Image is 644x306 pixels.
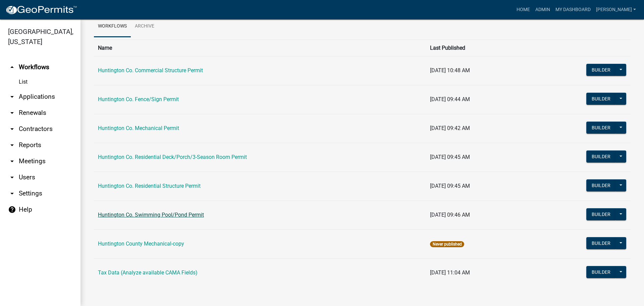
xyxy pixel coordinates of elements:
[430,125,470,131] span: [DATE] 09:42 AM
[8,206,16,214] i: help
[430,96,470,102] span: [DATE] 09:44 AM
[98,96,179,102] a: Huntington Co. Fence/Sign Permit
[8,141,16,149] i: arrow_drop_down
[8,93,16,101] i: arrow_drop_down
[94,40,426,56] th: Name
[8,189,16,198] i: arrow_drop_down
[98,67,203,74] a: Huntington Co. Commercial Structure Permit
[8,173,16,181] i: arrow_drop_down
[94,16,131,37] a: Workflows
[586,237,616,249] button: Builder
[430,183,470,189] span: [DATE] 09:45 AM
[514,3,533,16] a: Home
[8,109,16,117] i: arrow_drop_down
[430,269,470,276] span: [DATE] 11:04 AM
[430,212,470,218] span: [DATE] 09:46 AM
[430,241,464,247] span: Never published
[8,125,16,133] i: arrow_drop_down
[533,3,553,16] a: Admin
[98,183,201,189] a: Huntington Co. Residential Structure Permit
[430,154,470,160] span: [DATE] 09:45 AM
[586,208,616,220] button: Builder
[553,3,593,16] a: My Dashboard
[586,122,616,134] button: Builder
[426,40,528,56] th: Last Published
[586,64,616,76] button: Builder
[586,150,616,163] button: Builder
[98,269,198,276] a: Tax Data (Analyze available CAMA Fields)
[8,63,16,71] i: arrow_drop_up
[586,93,616,105] button: Builder
[131,16,158,37] a: Archive
[98,241,184,247] a: Huntington County Mechanical-copy
[98,154,247,160] a: Huntington Co. Residential Deck/Porch/3-Season Room Permit
[430,67,470,74] span: [DATE] 10:48 AM
[98,125,179,131] a: Huntington Co. Mechanical Permit
[8,157,16,165] i: arrow_drop_down
[586,266,616,278] button: Builder
[593,3,639,16] a: [PERSON_NAME]
[98,212,204,218] a: Huntington Co. Swimming Pool/Pond Permit
[586,179,616,191] button: Builder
